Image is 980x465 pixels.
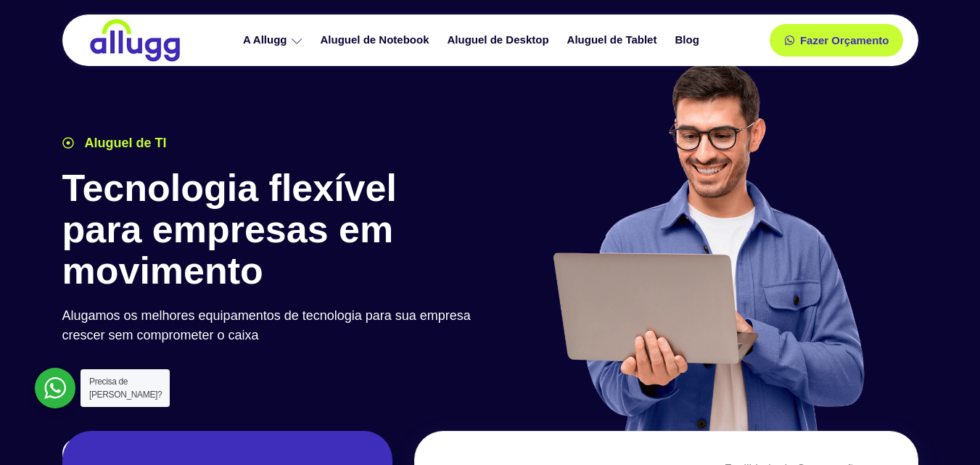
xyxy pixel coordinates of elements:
[62,168,483,292] h1: Tecnologia flexível para empresas em movimento
[800,35,889,46] span: Fazer Orçamento
[88,18,182,62] img: locação de TI é Allugg
[440,28,560,53] a: Aluguel de Desktop
[89,376,162,400] span: Precisa de [PERSON_NAME]?
[236,28,313,53] a: A Allugg
[667,28,709,53] a: Blog
[770,24,904,57] a: Fazer Orçamento
[548,61,868,431] img: aluguel de ti para startups
[560,28,668,53] a: Aluguel de Tablet
[313,28,440,53] a: Aluguel de Notebook
[62,306,483,345] p: Alugamos os melhores equipamentos de tecnologia para sua empresa crescer sem comprometer o caixa
[81,133,167,153] span: Aluguel de TI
